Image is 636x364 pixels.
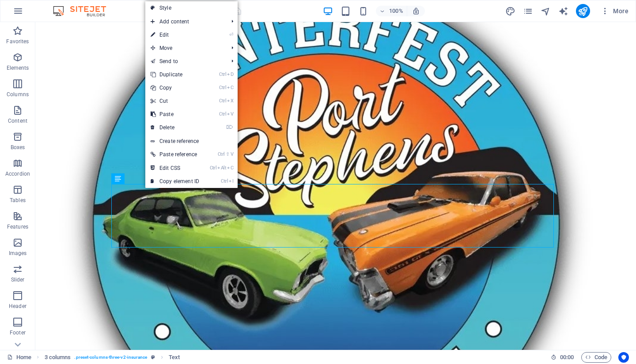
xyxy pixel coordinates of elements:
[145,68,204,81] a: CtrlDDuplicate
[10,329,26,336] p: Footer
[7,223,28,230] p: Features
[597,4,632,18] button: More
[145,1,238,15] a: Style
[221,178,228,184] i: Ctrl
[145,81,204,94] a: CtrlCCopy
[412,7,420,15] i: On resize automatically adjust zoom level to fit chosen device.
[581,352,611,363] button: Code
[585,352,607,363] span: Code
[7,352,31,363] a: Click to cancel selection. Double-click to open Pages
[145,121,204,134] a: ⌦Delete
[51,6,117,16] img: Editor Logo
[219,111,226,117] i: Ctrl
[145,161,204,175] a: CtrlAltCEdit CSS
[541,6,551,16] button: navigator
[226,124,233,130] i: ⌦
[10,197,26,204] p: Tables
[505,6,516,16] button: design
[145,28,204,41] a: ⏎Edit
[227,111,233,117] i: V
[505,6,515,16] i: Design (Ctrl+Alt+Y)
[74,352,147,363] span: . preset-columns-three-v2-insurance
[217,165,226,171] i: Alt
[389,6,403,16] h6: 100%
[601,7,628,15] span: More
[219,85,226,90] i: Ctrl
[229,178,233,184] i: I
[219,98,226,104] i: Ctrl
[145,41,224,55] span: Move
[227,165,233,171] i: C
[558,6,568,16] i: AI Writer
[231,151,233,157] i: V
[578,6,588,16] i: Publish
[45,352,180,363] nav: breadcrumb
[145,148,204,161] a: Ctrl⇧VPaste reference
[11,144,25,151] p: Boxes
[541,6,551,16] i: Navigator
[169,352,180,363] span: Click to select. Double-click to edit
[5,170,30,177] p: Accordion
[219,71,226,77] i: Ctrl
[151,355,155,360] i: This element is a customizable preset
[9,250,27,257] p: Images
[229,32,233,38] i: ⏎
[11,276,25,283] p: Slider
[376,6,407,16] button: 100%
[227,85,233,90] i: C
[45,352,71,363] span: Click to select. Double-click to edit
[218,151,225,157] i: Ctrl
[145,108,204,121] a: CtrlVPaste
[210,165,217,171] i: Ctrl
[227,71,233,77] i: D
[145,175,204,188] a: CtrlICopy element ID
[7,91,29,98] p: Columns
[145,55,224,68] a: Send to
[6,38,29,45] p: Favorites
[226,151,230,157] i: ⇧
[9,303,26,310] p: Header
[145,94,204,108] a: CtrlXCut
[560,352,574,363] span: 00 00
[145,135,238,148] a: Create reference
[227,98,233,104] i: X
[576,4,590,18] button: publish
[523,6,533,16] i: Pages (Ctrl+Alt+S)
[558,6,569,16] button: text_generator
[618,352,629,363] button: Usercentrics
[7,64,29,71] p: Elements
[523,6,534,16] button: pages
[566,354,568,360] span: :
[551,352,574,363] h6: Session time
[145,15,224,28] span: Add content
[8,117,27,124] p: Content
